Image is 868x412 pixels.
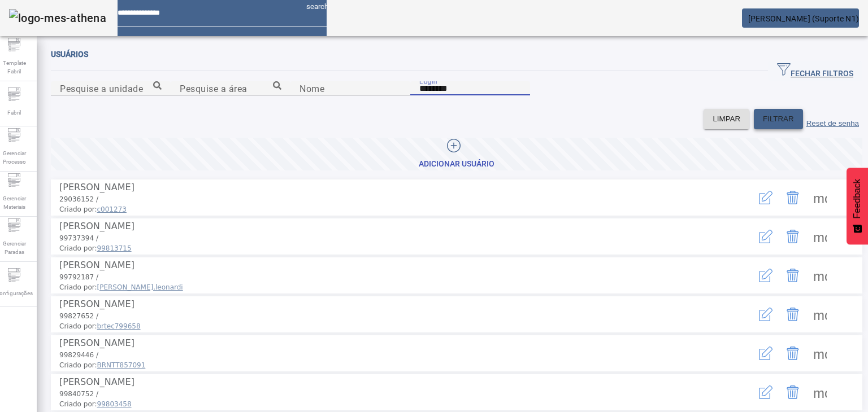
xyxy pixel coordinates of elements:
[180,83,248,94] mat-label: Pesquise a área
[51,138,862,170] button: Adicionar Usuário
[59,195,98,203] span: 29036152 /
[806,184,834,211] button: Mais
[59,273,98,281] span: 99792187 /
[779,379,806,406] button: Delete
[763,113,794,125] span: FILTRAR
[779,340,806,367] button: Delete
[51,50,88,59] span: Usuários
[419,159,494,170] div: Adicionar Usuário
[59,399,726,409] span: Criado por:
[779,262,806,289] button: Delete
[97,205,127,213] span: c001273
[806,301,834,328] button: Mais
[713,113,740,125] span: LIMPAR
[59,376,134,387] span: [PERSON_NAME]
[59,299,134,309] span: [PERSON_NAME]
[97,322,141,330] span: brtec799658
[97,283,183,291] span: [PERSON_NAME].leonardi
[779,184,806,211] button: Delete
[180,82,281,95] input: Number
[59,321,726,331] span: Criado por:
[777,63,853,80] span: FECHAR FILTROS
[59,204,726,214] span: Criado por:
[806,379,834,406] button: Mais
[59,351,98,359] span: 99829446 /
[806,262,834,289] button: Mais
[59,243,726,253] span: Criado por:
[806,119,859,128] label: Reset de senha
[59,312,98,320] span: 99827652 /
[806,340,834,367] button: Mais
[419,77,437,85] mat-label: Login
[704,109,749,129] button: LIMPAR
[97,244,132,252] span: 99813715
[59,390,98,398] span: 99840752 /
[748,14,860,23] span: [PERSON_NAME] (Suporte N1)
[97,361,146,369] span: BRNTT857091
[59,338,134,348] span: [PERSON_NAME]
[59,282,726,292] span: Criado por:
[59,260,134,270] span: [PERSON_NAME]
[803,109,862,129] button: Reset de senha
[60,83,143,94] mat-label: Pesquise a unidade
[59,221,134,231] span: [PERSON_NAME]
[806,223,834,250] button: Mais
[60,82,162,95] input: Number
[59,182,134,192] span: [PERSON_NAME]
[59,360,726,370] span: Criado por:
[4,105,24,120] span: Fabril
[59,234,98,242] span: 99737394 /
[97,400,132,408] span: 99803458
[768,61,862,81] button: FECHAR FILTROS
[300,83,324,94] mat-label: Nome
[847,168,868,244] button: Feedback - Mostrar pesquisa
[779,301,806,328] button: Delete
[754,109,803,129] button: FILTRAR
[9,9,106,27] img: logo-mes-athena
[779,223,806,250] button: Delete
[852,179,862,218] span: Feedback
